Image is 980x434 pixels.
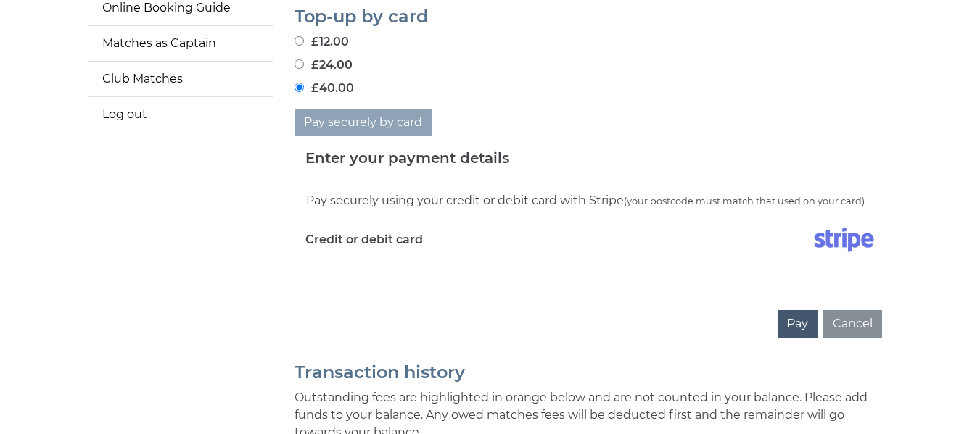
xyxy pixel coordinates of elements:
[88,97,273,132] a: Log out
[295,7,893,26] h2: Top-up by card
[778,310,818,338] button: Pay
[295,59,304,69] input: £24.00
[88,62,273,96] a: Club Matches
[295,80,354,97] label: £40.00
[305,264,882,276] iframe: Secure card payment input frame
[295,83,304,92] input: £40.00
[305,147,509,169] h5: Enter your payment details
[295,33,349,51] label: £12.00
[295,109,432,136] button: Pay securely by card
[88,26,273,61] a: Matches as Captain
[305,222,423,258] label: Credit or debit card
[295,363,893,382] h2: Transaction history
[305,191,882,210] div: Pay securely using your credit or debit card with Stripe
[295,36,304,46] input: £12.00
[823,310,882,338] button: Cancel
[295,57,353,74] label: £24.00
[624,196,865,206] small: (your postcode must match that used on your card)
